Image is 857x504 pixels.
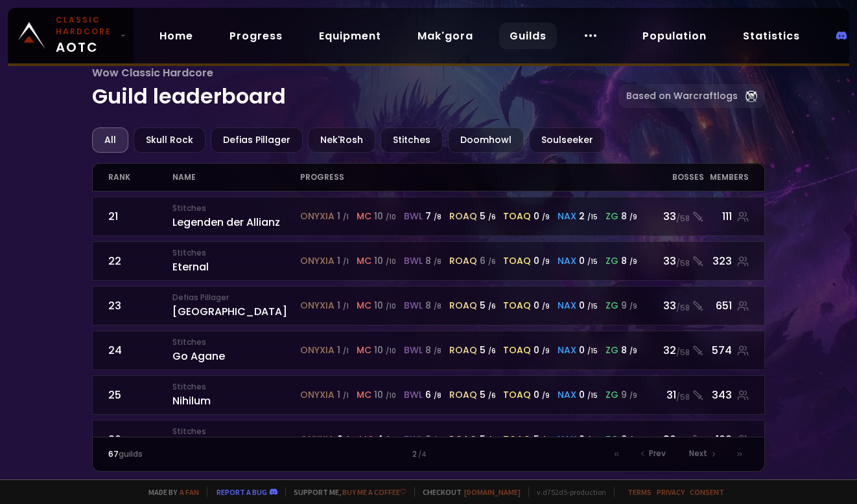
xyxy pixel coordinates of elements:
[108,432,172,448] div: 26
[134,127,205,153] div: Skull Rock
[300,210,335,223] span: onyxia
[534,254,550,268] div: 0
[480,210,496,223] div: 5
[579,210,598,223] div: 2
[346,435,351,445] small: / 1
[219,23,293,49] a: Progress
[108,342,172,358] div: 24
[449,254,477,268] span: roaq
[343,391,349,400] small: / 1
[172,381,301,393] small: Stitches
[425,254,441,268] div: 8
[434,391,441,400] small: / 8
[628,487,652,497] a: Terms
[343,257,349,267] small: / 1
[343,212,349,222] small: / 1
[172,336,301,348] small: Stitches
[542,346,550,356] small: / 9
[480,388,496,402] div: 5
[558,433,576,446] span: nax
[300,344,335,357] span: onyxia
[488,301,496,311] small: / 6
[425,388,441,402] div: 6
[300,388,335,402] span: onyxia
[587,212,598,222] small: / 15
[357,254,371,268] span: mc
[579,299,598,312] div: 0
[300,299,335,312] span: onyxia
[374,344,396,357] div: 10
[386,391,396,400] small: / 10
[534,388,550,402] div: 0
[657,487,685,497] a: Privacy
[381,127,443,153] div: Stitches
[621,433,637,446] div: 8
[558,388,576,402] span: nax
[653,342,704,358] div: 32
[653,253,704,269] div: 33
[733,23,810,49] a: Statistics
[180,487,199,497] a: a fan
[629,391,637,400] small: / 9
[337,344,349,357] div: 1
[357,344,371,357] span: mc
[300,254,335,268] span: onyxia
[386,257,396,267] small: / 10
[488,257,496,267] small: / 6
[690,487,724,497] a: Consent
[56,14,115,57] span: AOTC
[621,388,637,402] div: 9
[534,210,550,223] div: 0
[676,213,690,225] small: / 58
[357,299,371,312] span: mc
[92,65,618,112] h1: Guild leaderboard
[172,336,301,364] div: Go Agane
[56,14,115,38] small: Classic Hardcore
[653,432,704,448] div: 30
[503,299,531,312] span: toaq
[649,448,666,459] span: Prev
[587,435,598,445] small: / 15
[414,487,521,497] span: Checkout
[621,299,637,312] div: 9
[480,344,496,357] div: 5
[704,208,749,225] div: 111
[374,254,396,268] div: 10
[605,210,618,223] span: zg
[337,299,349,312] div: 1
[172,292,301,303] small: Defias Pillager
[629,435,637,445] small: / 9
[172,203,301,230] div: Legenden der Allianz
[488,212,496,222] small: / 6
[300,164,653,191] div: progress
[503,344,531,357] span: toaq
[386,301,396,311] small: / 10
[689,448,707,459] span: Next
[448,127,524,153] div: Doomhowl
[745,91,757,102] img: Warcraftlog
[374,210,396,223] div: 10
[449,433,477,446] span: roaq
[108,448,268,460] div: guilds
[704,164,749,191] div: members
[579,388,598,402] div: 0
[141,487,199,497] span: Made by
[542,212,550,222] small: / 9
[357,210,371,223] span: mc
[488,391,496,400] small: / 6
[343,301,349,311] small: / 1
[108,164,172,191] div: rank
[374,388,396,402] div: 10
[480,433,496,446] div: 5
[407,23,484,49] a: Mak'gora
[309,23,392,49] a: Equipment
[172,247,301,259] small: Stitches
[558,299,576,312] span: nax
[357,388,371,402] span: mc
[172,381,301,409] div: Nihilum
[386,435,396,445] small: / 10
[676,302,690,314] small: / 58
[503,433,531,446] span: toaq
[172,164,301,191] div: name
[337,433,351,446] div: 0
